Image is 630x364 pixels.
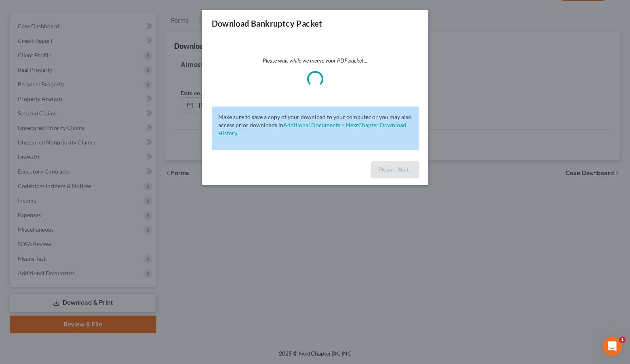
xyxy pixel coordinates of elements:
[218,121,406,136] a: Additional Documents > NextChapter Download History.
[619,337,626,343] span: 1
[378,166,412,173] span: Please Wait...
[212,56,419,65] p: Please wait while we merge your PDF packet...
[371,161,419,178] button: Please Wait...
[603,337,622,356] iframe: Intercom live chat
[212,18,322,29] h3: Download Bankruptcy Packet
[218,113,412,137] p: Make sure to save a copy of your download to your computer or you may also access prior downloads in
